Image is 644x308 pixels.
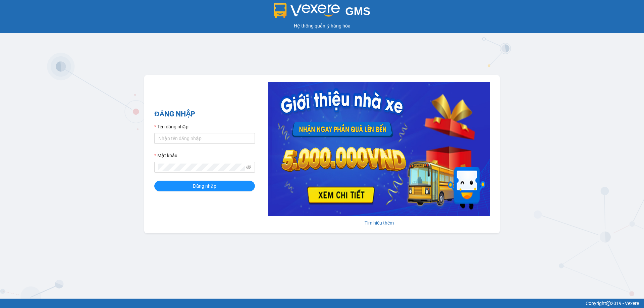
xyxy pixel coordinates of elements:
div: Tìm hiểu thêm [268,219,490,227]
input: Tên đăng nhập [154,133,255,144]
div: Hệ thống quản lý hàng hóa [2,22,642,29]
label: Mật khẩu [154,152,177,159]
img: logo 2 [274,3,340,18]
label: Tên đăng nhập [154,123,189,130]
span: eye-invisible [246,165,251,170]
span: Đăng nhập [193,182,216,190]
input: Mật khẩu [158,164,245,171]
span: GMS [345,5,370,17]
h2: ĐĂNG NHẬP [154,109,255,120]
img: banner-0 [268,82,490,216]
button: Đăng nhập [154,181,255,191]
div: Copyright 2019 - Vexere [5,300,639,307]
span: copyright [606,301,611,306]
a: GMS [274,10,371,15]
